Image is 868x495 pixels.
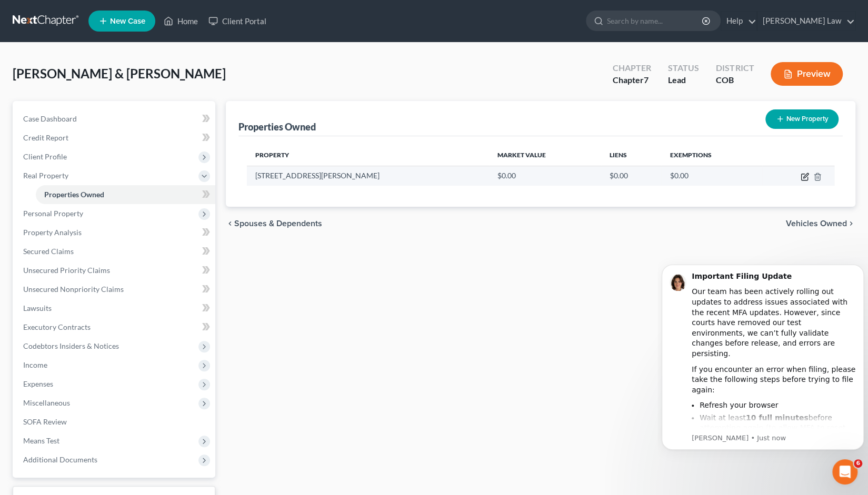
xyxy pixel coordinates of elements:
[23,360,47,369] span: Income
[15,280,215,299] a: Unsecured Nonpriority Claims
[721,12,756,31] a: Help
[15,128,215,147] a: Credit Report
[247,166,489,186] td: [STREET_ADDRESS][PERSON_NAME]
[613,62,651,74] div: Chapter
[613,74,651,86] div: Chapter
[226,219,234,228] i: chevron_left
[23,114,77,123] span: Case Dashboard
[23,171,68,180] span: Real Property
[23,285,124,294] span: Unsecured Nonpriority Claims
[668,62,699,74] div: Status
[489,166,601,186] td: $0.00
[238,120,316,133] div: Properties Owned
[23,398,70,407] span: Miscellaneous
[23,417,67,426] span: SOFA Review
[601,166,662,186] td: $0.00
[23,304,52,312] span: Lawsuits
[23,133,68,142] span: Credit Report
[662,145,762,166] th: Exemptions
[158,12,203,31] a: Home
[607,11,703,31] input: Search by name...
[44,190,104,199] span: Properties Owned
[716,74,754,86] div: COB
[15,109,215,128] a: Case Dashboard
[854,459,862,468] span: 6
[489,145,601,166] th: Market Value
[847,219,855,228] i: chevron_right
[15,299,215,318] a: Lawsuits
[644,75,648,85] span: 7
[601,145,662,166] th: Liens
[23,228,82,237] span: Property Analysis
[15,261,215,280] a: Unsecured Priority Claims
[23,266,110,275] span: Unsecured Priority Claims
[23,152,67,161] span: Client Profile
[716,62,754,74] div: District
[23,322,91,331] span: Executory Contracts
[15,242,215,261] a: Secured Claims
[668,74,699,86] div: Lead
[110,17,145,25] span: New Case
[247,145,489,166] th: Property
[771,62,843,86] button: Preview
[765,109,839,129] button: New Property
[757,12,855,31] a: [PERSON_NAME] Law
[832,459,857,484] iframe: Intercom live chat
[203,12,272,31] a: Client Portal
[23,247,74,256] span: Secured Claims
[234,219,322,228] span: Spouses & Dependents
[23,209,83,218] span: Personal Property
[15,318,215,337] a: Executory Contracts
[15,223,215,242] a: Property Analysis
[226,219,322,228] button: chevron_left Spouses & Dependents
[657,251,868,490] iframe: Intercom notifications message
[36,185,215,204] a: Properties Owned
[23,379,53,388] span: Expenses
[662,166,762,186] td: $0.00
[786,219,847,228] span: Vehicles Owned
[13,66,226,81] span: [PERSON_NAME] & [PERSON_NAME]
[23,341,119,350] span: Codebtors Insiders & Notices
[23,436,59,445] span: Means Test
[23,455,97,464] span: Additional Documents
[15,412,215,431] a: SOFA Review
[786,219,855,228] button: Vehicles Owned chevron_right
